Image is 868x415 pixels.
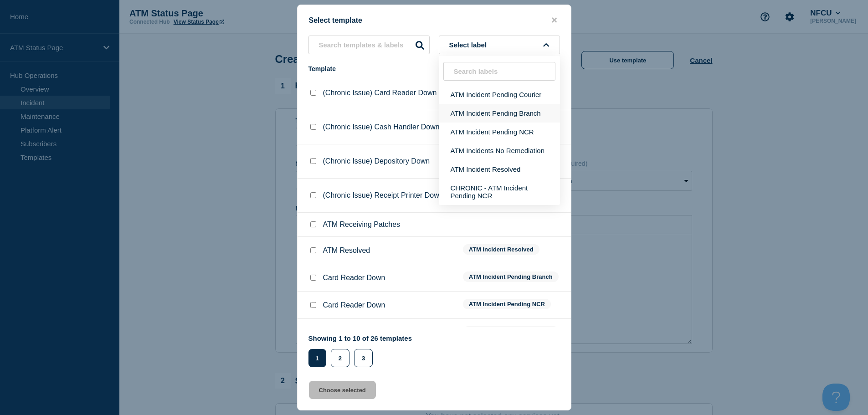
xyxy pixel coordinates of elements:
p: Card Reader Down [323,274,385,282]
span: ATM Incident Pending Branch [463,326,559,337]
button: ATM Incidents No Remediation [439,141,560,160]
button: 1 [308,349,326,367]
input: (Chronic Issue) Depository Down checkbox [310,158,316,164]
button: ATM Incident Pending Courier [439,85,560,104]
span: ATM Incident Pending Branch [463,272,559,282]
p: (Chronic Issue) Cash Handler Down [323,123,440,131]
button: Choose selected [309,381,376,399]
input: (Chronic Issue) Receipt Printer Down checkbox [310,192,316,198]
button: ATM Incident Pending NCR [439,123,560,141]
p: Card Reader Down [323,301,385,309]
button: close button [549,16,560,25]
input: ATM Resolved checkbox [310,247,316,253]
input: (Chronic Issue) Card Reader Down checkbox [310,90,316,96]
button: 3 [354,349,373,367]
input: ATM Receiving Patches checkbox [310,221,316,227]
p: (Chronic Issue) Receipt Printer Down [323,191,443,200]
button: Select label [439,36,560,54]
input: Card Reader Down checkbox [310,302,316,308]
button: ATM Incident Resolved [439,160,560,179]
p: (Chronic Issue) Depository Down [323,157,430,165]
div: Template [308,65,454,72]
p: Showing 1 to 10 of 26 templates [308,334,412,342]
input: Search labels [443,62,555,81]
button: 2 [331,349,349,367]
button: CHRONIC - ATM Incident Pending NCR [439,179,560,205]
p: ATM Receiving Patches [323,220,401,229]
div: Select template [298,16,571,25]
p: ATM Resolved [323,246,370,255]
p: (Chronic Issue) Card Reader Down [323,89,437,97]
input: (Chronic Issue) Cash Handler Down checkbox [310,124,316,130]
span: ATM Incident Resolved [463,244,539,255]
span: Select label [449,41,491,49]
input: Search templates & labels [308,36,430,54]
span: ATM Incident Pending NCR [463,299,551,309]
button: ATM Incident Pending Branch [439,104,560,123]
input: Card Reader Down checkbox [310,275,316,281]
